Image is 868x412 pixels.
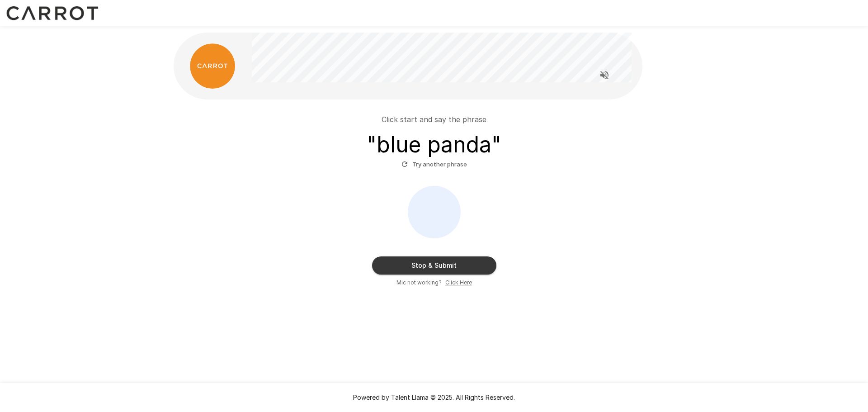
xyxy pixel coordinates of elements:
[595,66,613,84] button: Read questions aloud
[190,43,235,89] img: carrot_logo.png
[11,393,857,402] p: Powered by Talent Llama © 2025. All Rights Reserved.
[367,132,501,157] h3: " blue panda "
[399,157,469,171] button: Try another phrase
[382,114,486,125] p: Click start and say the phrase
[372,256,496,275] button: Stop & Submit
[396,278,442,287] span: Mic not working?
[445,279,472,286] u: Click Here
